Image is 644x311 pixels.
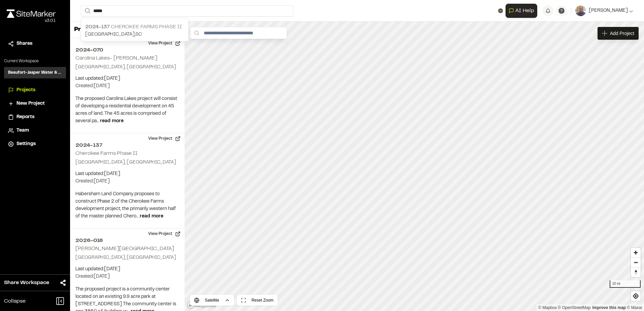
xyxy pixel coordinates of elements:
h2: Cherokee Farms Phase II [75,151,137,156]
a: Settings [8,140,62,148]
a: Mapbox logo [187,301,216,309]
button: Zoom in [631,248,641,257]
p: [GEOGRAPHIC_DATA], [GEOGRAPHIC_DATA] [75,254,179,262]
h2: [PERSON_NAME][GEOGRAPHIC_DATA] [75,246,174,251]
h2: Carolina Lakes- [PERSON_NAME] [75,56,157,61]
canvas: Map [185,22,644,311]
span: Add Project [610,30,634,37]
span: Team [17,127,29,134]
span: AI Help [515,7,534,15]
a: Map feedback [592,305,626,310]
p: Last updated: [DATE] [75,170,179,178]
p: The proposed Carolina Lakes project will consist of developing a residential development on 45 ac... [75,95,179,125]
a: Mapbox [538,305,557,310]
span: Collapse [4,297,26,305]
button: View Project [144,133,185,144]
a: 2024-137 Cherokee Farms Phase II[GEOGRAPHIC_DATA],SC [81,20,188,41]
a: OpenStreetMap [558,305,591,310]
p: Created: [DATE] [75,178,179,185]
p: [GEOGRAPHIC_DATA], [GEOGRAPHIC_DATA] [75,159,179,166]
span: read more [100,119,124,123]
span: 2024-137 [85,25,110,29]
a: Reports [8,113,62,121]
span: read more [140,214,163,218]
a: Projects [8,87,62,94]
p: Created: [DATE] [75,273,179,280]
h2: 2026-016 [75,237,179,245]
button: Clear text [498,8,503,13]
button: [PERSON_NAME] [575,5,633,16]
div: Open AI Assistant [506,4,540,18]
button: Zoom out [631,257,641,267]
p: Created: [DATE] [75,82,179,90]
h2: 2024-137 [75,141,179,149]
button: Find my location [631,291,641,301]
h3: Beaufort-Jasper Water & Sewer Authority [8,70,62,76]
p: [GEOGRAPHIC_DATA], [GEOGRAPHIC_DATA] [75,64,179,71]
span: [PERSON_NAME] [589,7,628,14]
span: New Project [17,100,45,107]
p: Current Workspace [4,58,66,64]
button: Open AI Assistant [506,4,537,18]
p: Last updated: [DATE] [75,75,179,82]
span: Settings [17,140,36,148]
img: rebrand.png [7,9,56,18]
span: Reports [17,113,34,121]
p: Cherokee Farms Phase II [85,23,184,31]
button: View Project [144,229,185,239]
p: Habersham Land Company proposes to construct Phase 2 of the Cherokee Farms development project, t... [75,191,179,220]
button: Satellite [190,295,234,306]
span: Share Workspace [4,279,49,287]
a: Shares [8,40,62,47]
button: Search [81,5,93,16]
div: Oh geez...please don't... [7,18,56,24]
button: Reset Zoom [237,295,278,306]
a: Team [8,127,62,134]
p: Projects [74,25,99,34]
span: Shares [17,40,32,47]
img: User [575,5,586,16]
p: [GEOGRAPHIC_DATA] , SC [85,31,184,38]
span: Projects [17,87,35,94]
button: Reset bearing to north [631,267,641,277]
p: Last updated: [DATE] [75,266,179,273]
button: View Project [144,38,185,49]
a: New Project [8,100,62,107]
div: 10 mi [610,280,641,288]
h2: 2024-070 [75,46,179,54]
a: Maxar [627,305,642,310]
